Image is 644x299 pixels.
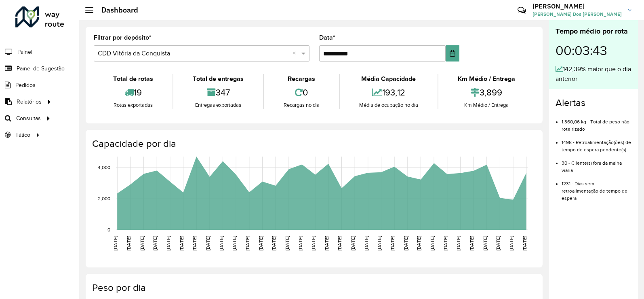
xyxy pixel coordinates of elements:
[416,236,421,250] text: [DATE]
[350,236,356,250] text: [DATE]
[271,236,276,250] text: [DATE]
[96,84,170,101] div: 19
[96,74,170,84] div: Total de rotas
[284,236,290,250] text: [DATE]
[446,45,459,61] button: Choose Date
[342,84,436,101] div: 193,12
[166,236,171,250] text: [DATE]
[403,236,408,250] text: [DATE]
[96,101,170,109] div: Rotas exportadas
[113,236,118,250] text: [DATE]
[17,64,65,73] span: Painel de Sugestão
[342,74,436,84] div: Média Capacidade
[440,74,532,84] div: Km Médio / Entrega
[266,74,337,84] div: Recargas
[456,236,461,250] text: [DATE]
[98,165,110,170] text: 4,000
[364,236,369,250] text: [DATE]
[562,112,631,133] li: 1.360,06 kg - Total de peso não roteirizado
[556,64,631,84] div: 142,39% maior que o dia anterior
[293,49,299,58] span: Clear all
[266,84,337,101] div: 0
[443,236,448,250] text: [DATE]
[482,236,488,250] text: [DATE]
[513,2,530,19] a: Contato Rápido
[532,2,622,10] h3: [PERSON_NAME]
[126,236,131,250] text: [DATE]
[16,114,41,123] span: Consultas
[324,236,329,250] text: [DATE]
[94,33,152,42] label: Filtrar por depósito
[92,138,535,150] h4: Capacidade por dia
[319,33,335,42] label: Data
[175,84,261,101] div: 347
[92,282,535,294] h4: Peso por dia
[440,84,532,101] div: 3,899
[562,133,631,153] li: 1498 - Retroalimentação(ões) de tempo de espera pendente(s)
[258,236,263,250] text: [DATE]
[175,101,261,109] div: Entregas exportadas
[266,101,337,109] div: Recargas no dia
[556,97,631,109] h4: Alertas
[98,196,110,201] text: 2,000
[429,236,435,250] text: [DATE]
[469,236,474,250] text: [DATE]
[93,6,138,15] h2: Dashboard
[152,236,158,250] text: [DATE]
[107,227,110,232] text: 0
[337,236,342,250] text: [DATE]
[298,236,303,250] text: [DATE]
[556,37,631,64] div: 00:03:43
[562,153,631,174] li: 30 - Cliente(s) fora da malha viária
[179,236,184,250] text: [DATE]
[509,236,514,250] text: [DATE]
[495,236,501,250] text: [DATE]
[139,236,145,250] text: [DATE]
[522,236,527,250] text: [DATE]
[311,236,316,250] text: [DATE]
[15,131,30,139] span: Tático
[377,236,382,250] text: [DATE]
[175,74,261,84] div: Total de entregas
[219,236,224,250] text: [DATE]
[192,236,197,250] text: [DATE]
[342,101,436,109] div: Média de ocupação no dia
[15,81,36,89] span: Pedidos
[232,236,237,250] text: [DATE]
[245,236,250,250] text: [DATE]
[532,11,622,18] span: [PERSON_NAME] Dos [PERSON_NAME]
[390,236,395,250] text: [DATE]
[17,98,42,106] span: Relatórios
[205,236,210,250] text: [DATE]
[556,26,631,37] div: Tempo médio por rota
[17,48,32,56] span: Painel
[440,101,532,109] div: Km Médio / Entrega
[562,174,631,202] li: 1231 - Dias sem retroalimentação de tempo de espera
